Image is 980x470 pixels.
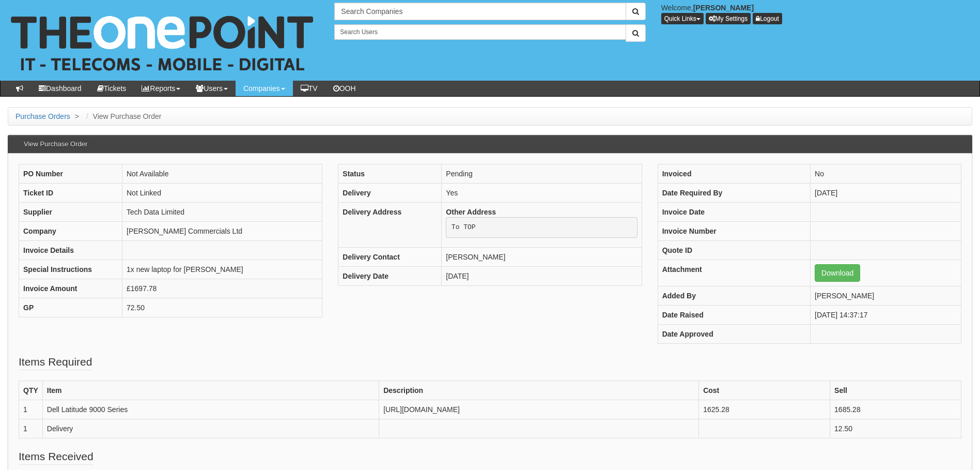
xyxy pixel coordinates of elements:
td: [URL][DOMAIN_NAME] [379,400,699,419]
th: Status [338,164,442,184]
legend: Items Required [19,354,92,370]
th: Sell [830,381,961,400]
td: Not Linked [122,184,322,203]
div: Welcome, [654,3,980,24]
th: Delivery Contact [338,247,442,266]
th: Invoiced [658,164,810,184]
td: Yes [442,184,642,203]
td: [DATE] [442,266,642,285]
a: Reports [134,81,188,96]
a: Users [188,81,236,96]
a: Logout [753,13,782,24]
a: Companies [236,81,293,96]
th: Item [42,381,379,400]
b: Other Address [446,208,496,216]
td: Dell Latitude 9000 Series [42,400,379,419]
a: TV [293,81,325,96]
th: Added By [658,286,810,306]
span: > [72,112,82,120]
td: Delivery [42,419,379,438]
th: Delivery [338,184,442,203]
th: Invoice Date [658,203,810,222]
th: Description [379,381,699,400]
td: [PERSON_NAME] [811,286,961,306]
th: Ticket ID [19,184,122,203]
th: GP [19,298,122,317]
td: 1 [19,419,43,438]
td: 1685.28 [830,400,961,419]
a: Download [815,264,860,282]
td: Pending [442,164,642,184]
td: 1x new laptop for [PERSON_NAME] [122,260,322,279]
th: Date Required By [658,184,810,203]
a: Tickets [89,81,134,96]
td: 12.50 [830,419,961,438]
th: Delivery Date [338,266,442,285]
td: [DATE] 14:37:17 [811,306,961,325]
td: [DATE] [811,184,961,203]
td: 1 [19,400,43,419]
input: Search Users [334,24,626,40]
th: Invoice Number [658,222,810,241]
td: £1697.78 [122,279,322,298]
th: Cost [699,381,830,400]
td: Not Available [122,164,322,184]
input: Search Companies [334,3,626,20]
th: Invoice Amount [19,279,122,298]
li: View Purchase Order [84,111,162,122]
th: Date Approved [658,325,810,344]
th: Delivery Address [338,203,442,248]
th: Special Instructions [19,260,122,279]
b: [PERSON_NAME] [693,4,754,12]
td: [PERSON_NAME] [442,247,642,266]
th: Invoice Details [19,241,122,260]
pre: To TOP [446,217,637,238]
a: Dashboard [31,81,89,96]
h3: View Purchase Order [19,135,92,153]
a: OOH [325,81,364,96]
th: Date Raised [658,306,810,325]
td: [PERSON_NAME] Commercials Ltd [122,222,322,241]
td: Tech Data Limited [122,203,322,222]
td: No [811,164,961,184]
th: QTY [19,381,43,400]
th: Quote ID [658,241,810,260]
th: Company [19,222,122,241]
button: Quick Links [661,13,704,24]
a: Purchase Orders [15,112,70,120]
th: PO Number [19,164,122,184]
legend: Items Received [19,449,94,465]
td: 1625.28 [699,400,830,419]
td: 72.50 [122,298,322,317]
th: Attachment [658,260,810,286]
th: Supplier [19,203,122,222]
a: My Settings [706,13,751,24]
